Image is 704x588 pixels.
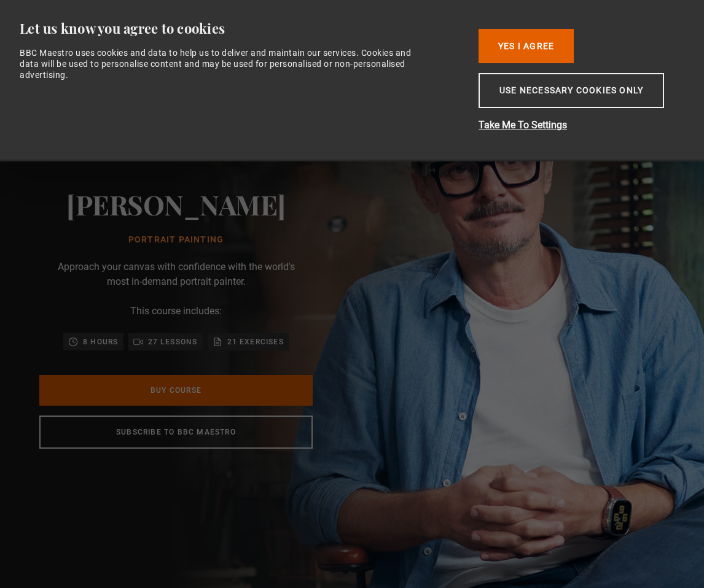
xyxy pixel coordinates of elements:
[479,29,574,63] button: Yes I Agree
[66,235,286,245] h1: Portrait Painting
[53,260,299,289] p: Approach your canvas with confidence with the world's most in-demand portrait painter.
[227,336,284,348] p: 21 exercises
[83,336,118,348] p: 8 hours
[479,118,675,133] button: Take Me To Settings
[66,188,286,220] h2: [PERSON_NAME]
[148,336,198,348] p: 27 lessons
[39,375,313,406] a: Buy Course
[479,73,664,108] button: Use necessary cookies only
[39,416,313,449] a: Subscribe to BBC Maestro
[20,47,415,81] div: BBC Maestro uses cookies and data to help us to deliver and maintain our services. Cookies and da...
[20,20,460,37] div: Let us know you agree to cookies
[130,304,222,319] p: This course includes:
